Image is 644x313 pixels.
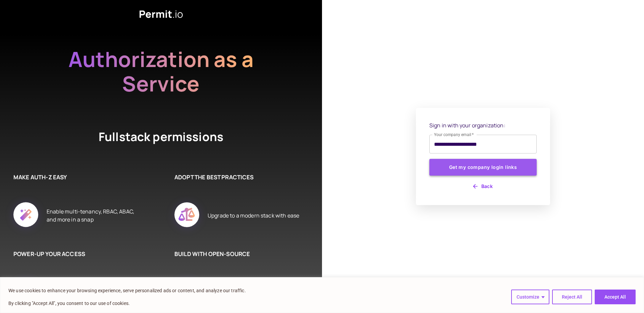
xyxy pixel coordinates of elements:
[13,173,141,182] h6: MAKE AUTH-Z EASY
[595,290,636,304] button: Accept All
[8,299,246,307] p: By clicking "Accept All", you consent to our use of cookies.
[13,250,141,258] h6: POWER-UP YOUR ACCESS
[429,181,537,192] button: Back
[174,173,302,182] h6: ADOPT THE BEST PRACTICES
[8,287,246,295] p: We use cookies to enhance your browsing experience, serve personalized ads or content, and analyz...
[47,271,141,313] div: Power your app with everything you need for permissions and access-control
[552,290,592,304] button: Reject All
[429,121,537,129] p: Sign in with your organization:
[208,195,299,236] div: Upgrade to a modern stack with ease
[434,132,474,137] label: Your company email
[208,271,302,313] div: Work with the confidence of open-source and the developer community
[429,159,537,176] button: Get my company login links
[511,290,549,304] button: Customize
[47,195,141,236] div: Enable multi-tenancy, RBAC, ABAC, and more in a snap
[174,250,302,258] h6: BUILD WITH OPEN-SOURCE
[47,47,275,96] h2: Authorization as a Service
[74,129,248,146] h4: Fullstack permissions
